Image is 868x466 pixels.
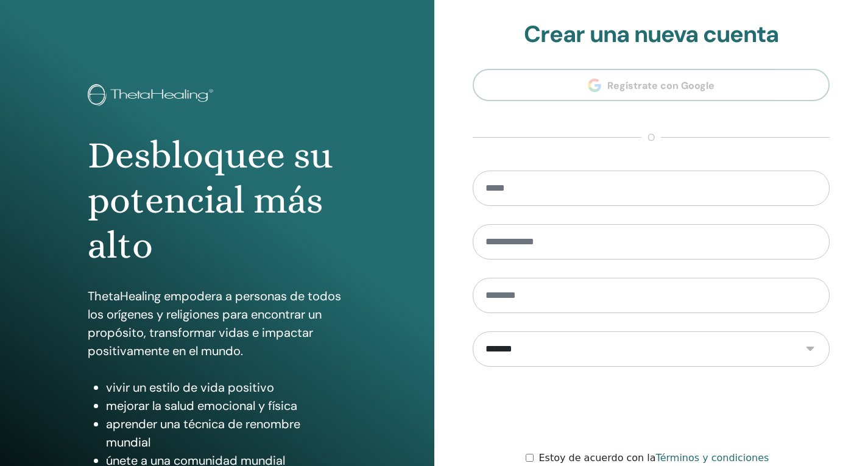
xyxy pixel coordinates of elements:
[538,451,769,465] label: Estoy de acuerdo con la
[106,415,347,451] li: aprender una técnica de renombre mundial
[559,385,744,432] iframe: reCAPTCHA
[473,21,830,49] h2: Crear una nueva cuenta
[106,397,347,415] li: mejorar la salud emocional y física
[88,287,347,360] p: ThetaHealing empodera a personas de todos los orígenes y religiones para encontrar un propósito, ...
[106,378,347,397] li: vivir un estilo de vida positivo
[88,133,347,269] h1: Desbloquee su potencial más alto
[656,452,769,464] a: Términos y condiciones
[641,130,661,145] span: o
